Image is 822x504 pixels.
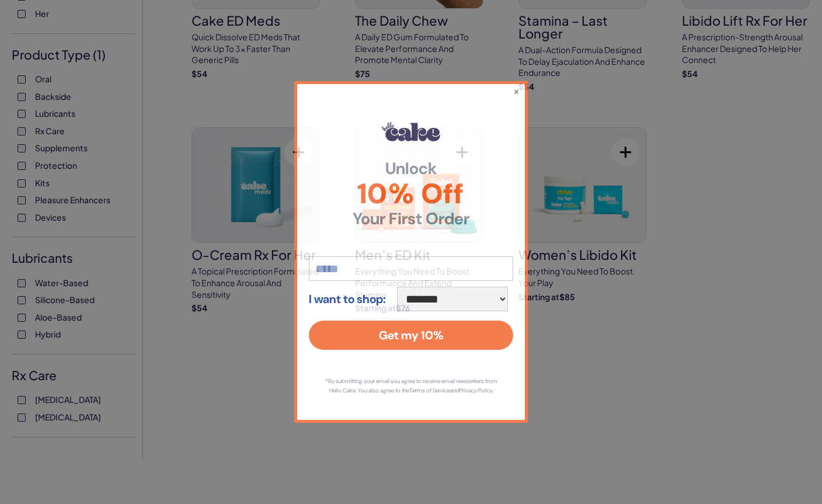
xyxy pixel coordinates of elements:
strong: I want to shop: [309,293,386,305]
strong: Unlock [309,161,513,177]
a: Terms of Service [409,387,450,394]
span: 10% Off [309,180,513,208]
p: *By submitting your email you agree to receive email newsletters from Hello Cake. You also agree ... [321,377,501,395]
img: Hello Cake [382,122,440,141]
strong: Your First Order [309,211,513,227]
a: Privacy Policy [459,387,492,394]
button: × [513,85,520,97]
button: Get my 10% [309,321,513,350]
